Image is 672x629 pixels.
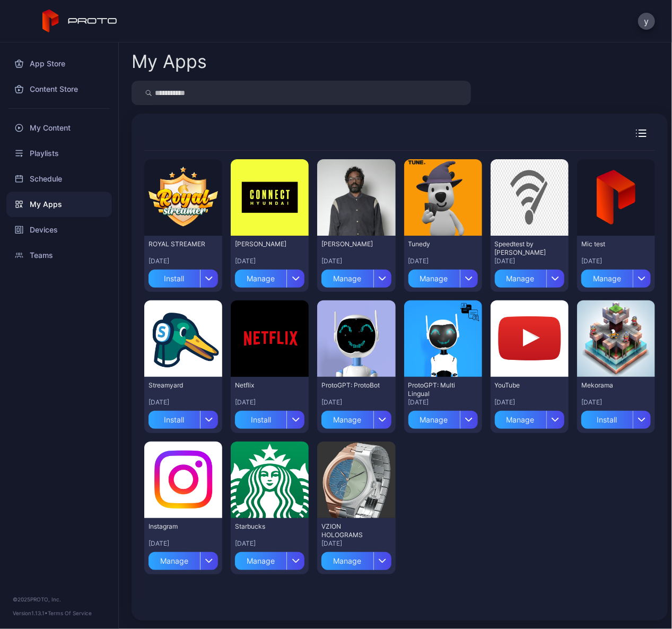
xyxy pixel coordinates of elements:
div: ROYAL STREAMER [149,240,207,248]
button: Manage [581,265,651,288]
div: Tunedy [408,240,467,248]
a: Devices [6,217,112,243]
div: © 2025 PROTO, Inc. [13,595,106,604]
div: heydi [235,240,293,248]
button: Install [581,407,651,429]
div: [DATE] [495,257,564,265]
div: [DATE] [149,257,218,265]
div: [DATE] [495,398,564,407]
div: Instagram [149,522,207,531]
button: Install [149,265,218,288]
a: Teams [6,243,112,268]
div: [DATE] [149,539,218,548]
a: My Content [6,115,112,141]
button: Manage [321,265,391,288]
div: [DATE] [235,398,304,407]
a: Content Store [6,76,112,102]
a: App Store [6,51,112,76]
div: [DATE] [235,257,304,265]
div: [DATE] [321,398,391,407]
button: Manage [321,548,391,570]
button: Install [235,407,304,429]
div: Manage [235,552,286,570]
div: Install [581,411,633,429]
div: [DATE] [408,257,478,265]
div: ProtoGPT: ProtoBot [321,381,380,390]
div: YouTube [495,381,553,390]
div: Install [149,411,200,429]
div: Starbucks [235,522,293,531]
div: Manage [235,270,286,288]
a: Schedule [6,166,112,192]
button: Manage [495,265,564,288]
div: Manage [149,552,200,570]
div: Manage [321,552,373,570]
button: Manage [235,548,304,570]
div: Mic test [581,240,640,248]
button: Manage [408,265,478,288]
div: Manage [408,411,460,429]
div: Romesh Ranganathan [321,240,380,248]
div: Install [149,270,200,288]
div: [DATE] [321,257,391,265]
div: Manage [495,411,546,429]
div: Speedtest by Ookla [495,240,553,257]
div: [DATE] [149,398,218,407]
div: Netflix [235,381,293,390]
button: Install [149,407,218,429]
div: VZION HOLOGRAMS [321,522,380,539]
div: Manage [495,270,546,288]
a: My Apps [6,192,112,217]
button: Manage [235,265,304,288]
div: [DATE] [581,398,651,407]
div: Install [235,411,286,429]
button: Manage [149,548,218,570]
span: Version 1.13.1 • [13,610,48,616]
button: Manage [408,407,478,429]
div: [DATE] [321,539,391,548]
div: [DATE] [581,257,651,265]
button: y [638,13,655,30]
button: Manage [321,407,391,429]
a: Playlists [6,141,112,166]
div: Manage [581,270,633,288]
div: Manage [408,270,460,288]
div: Mekorama [581,381,640,390]
div: Manage [321,270,373,288]
div: [DATE] [235,539,304,548]
div: My Apps [132,53,207,71]
a: Terms Of Service [48,610,92,616]
div: ProtoGPT: Multi Lingual [408,381,467,398]
button: Manage [495,407,564,429]
div: Manage [321,411,373,429]
div: Streamyard [149,381,207,390]
div: [DATE] [408,398,478,407]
